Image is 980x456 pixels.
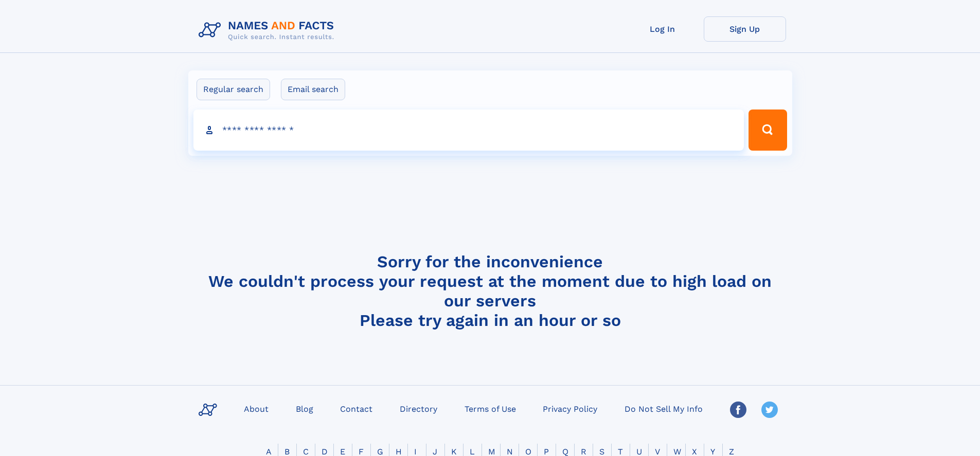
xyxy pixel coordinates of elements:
a: About [240,401,273,416]
img: Facebook [730,402,746,418]
a: Log In [621,16,704,42]
input: search input [193,110,744,151]
a: Do Not Sell My Info [620,401,707,416]
img: Twitter [761,402,778,418]
a: Privacy Policy [539,401,601,416]
a: Sign Up [704,16,786,42]
button: Search Button [749,110,787,151]
a: Directory [396,401,441,416]
label: Email search [281,79,345,100]
h4: Sorry for the inconvenience We couldn't process your request at the moment due to high load on ou... [194,252,786,330]
label: Regular search [197,79,270,100]
a: Blog [292,401,317,416]
a: Contact [336,401,377,416]
img: Logo Names and Facts [194,16,343,44]
a: Terms of Use [460,401,520,416]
